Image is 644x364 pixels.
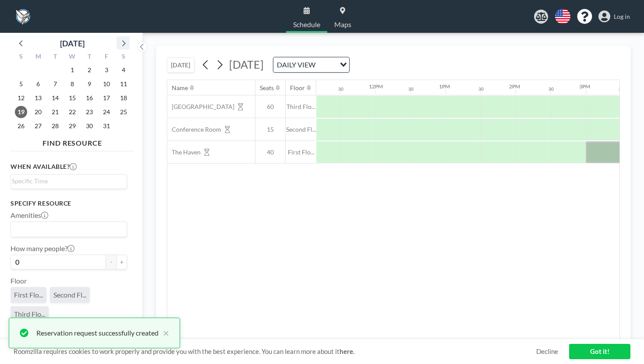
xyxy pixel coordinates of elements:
[338,86,343,92] div: 30
[290,84,305,92] div: Floor
[275,59,317,70] span: DAILY VIEW
[318,59,335,70] input: Search for option
[260,84,274,92] div: Seats
[14,290,43,299] span: First Flo...
[100,120,113,132] span: Friday, October 31, 2025
[286,126,316,133] span: Second Fl...
[598,10,630,23] a: Log in
[83,78,96,90] span: Thursday, October 9, 2025
[100,92,113,104] span: Friday, October 17, 2025
[11,175,127,188] div: Search for option
[83,92,96,104] span: Thursday, October 16, 2025
[15,120,27,132] span: Sunday, October 26, 2025
[11,135,134,147] h4: FIND RESOURCE
[83,106,96,118] span: Thursday, October 23, 2025
[100,64,113,76] span: Friday, October 3, 2025
[255,126,285,133] span: 15
[36,328,159,338] div: Reservation request successfully created
[32,78,44,90] span: Monday, October 6, 2025
[619,86,624,92] div: 30
[53,290,86,299] span: Second Fl...
[167,126,221,133] span: Conference Room
[11,199,127,207] h3: Specify resource
[408,86,414,92] div: 30
[66,78,78,90] span: Wednesday, October 8, 2025
[98,52,115,63] div: F
[117,92,130,104] span: Saturday, October 18, 2025
[117,78,130,90] span: Saturday, October 11, 2025
[15,92,27,104] span: Sunday, October 12, 2025
[47,52,64,63] div: T
[49,92,61,104] span: Tuesday, October 14, 2025
[64,52,81,63] div: W
[117,255,127,269] button: +
[11,222,127,237] div: Search for option
[286,103,316,111] span: Third Flo...
[30,52,47,63] div: M
[100,106,113,118] span: Friday, October 24, 2025
[229,58,264,71] span: [DATE]
[106,255,117,269] button: -
[536,347,558,356] a: Decline
[13,52,30,63] div: S
[167,103,234,111] span: [GEOGRAPHIC_DATA]
[14,8,32,25] img: organization-logo
[369,83,383,90] div: 12PM
[334,21,351,28] span: Maps
[66,106,78,118] span: Wednesday, October 22, 2025
[172,84,188,92] div: Name
[15,106,27,118] span: Sunday, October 19, 2025
[439,83,450,90] div: 1PM
[49,78,61,90] span: Tuesday, October 7, 2025
[117,106,130,118] span: Saturday, October 25, 2025
[159,328,169,338] button: close
[49,120,61,132] span: Tuesday, October 28, 2025
[60,37,85,49] div: [DATE]
[66,120,78,132] span: Wednesday, October 29, 2025
[11,244,74,253] label: How many people?
[548,86,554,92] div: 30
[12,176,122,186] input: Search for option
[83,120,96,132] span: Thursday, October 30, 2025
[286,148,316,156] span: First Flo...
[32,92,44,104] span: Monday, October 13, 2025
[255,148,285,156] span: 40
[614,13,630,21] span: Log in
[293,21,320,28] span: Schedule
[14,310,45,318] span: Third Flo...
[167,148,201,156] span: The Haven
[509,83,520,90] div: 2PM
[117,64,130,76] span: Saturday, October 4, 2025
[255,103,285,111] span: 60
[66,64,78,76] span: Wednesday, October 1, 2025
[12,224,122,235] input: Search for option
[115,52,132,63] div: S
[83,64,96,76] span: Thursday, October 2, 2025
[15,78,27,90] span: Sunday, October 5, 2025
[100,78,113,90] span: Friday, October 10, 2025
[579,83,590,90] div: 3PM
[478,86,484,92] div: 30
[14,347,536,356] span: Roomzilla requires cookies to work properly and provide you with the best experience. You can lea...
[167,57,195,73] button: [DATE]
[11,211,48,220] label: Amenities
[340,347,354,355] a: here.
[273,57,349,72] div: Search for option
[49,106,61,118] span: Tuesday, October 21, 2025
[569,344,630,359] a: Got it!
[32,106,44,118] span: Monday, October 20, 2025
[32,120,44,132] span: Monday, October 27, 2025
[81,52,98,63] div: T
[11,276,27,285] label: Floor
[66,92,78,104] span: Wednesday, October 15, 2025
